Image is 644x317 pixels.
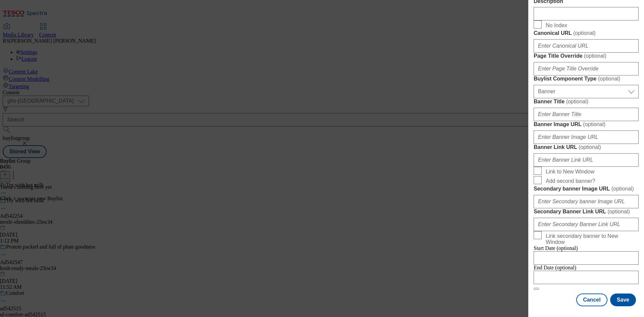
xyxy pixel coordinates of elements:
[534,53,639,59] label: Page Title Override
[534,144,639,151] label: Banner Link URL
[584,53,606,59] span: ( optional )
[534,208,639,215] label: Secondary Banner Link URL
[534,7,639,20] input: Enter Description
[534,245,578,251] span: Start Date (optional)
[534,121,639,128] label: Banner Image URL
[534,30,639,37] label: Canonical URL
[534,186,639,192] label: Secondary banner Image URL
[598,76,621,82] span: ( optional )
[534,130,639,144] input: Enter Banner Image URL
[610,294,636,306] button: Save
[546,178,595,184] span: Add second banner?
[534,265,576,270] span: End Date (optional)
[534,62,639,75] input: Enter Page Title Override
[566,99,589,104] span: ( optional )
[579,144,601,150] span: ( optional )
[546,22,567,29] span: No Index
[583,121,605,127] span: ( optional )
[534,39,639,53] input: Enter Canonical URL
[534,251,639,265] input: Enter Date
[534,75,639,82] label: Buylist Component Type
[534,271,639,284] input: Enter Date
[534,98,639,105] label: Banner Title
[611,186,634,192] span: ( optional )
[546,169,594,175] span: Link to New Window
[534,153,639,167] input: Enter Banner Link URL
[534,195,639,208] input: Enter Secondary banner Image URL
[534,218,639,231] input: Enter Secondary Banner Link URL
[546,233,636,245] span: Link secondary banner to New Window
[607,209,630,214] span: ( optional )
[573,30,596,36] span: ( optional )
[534,108,639,121] input: Enter Banner Title
[576,294,607,306] button: Cancel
